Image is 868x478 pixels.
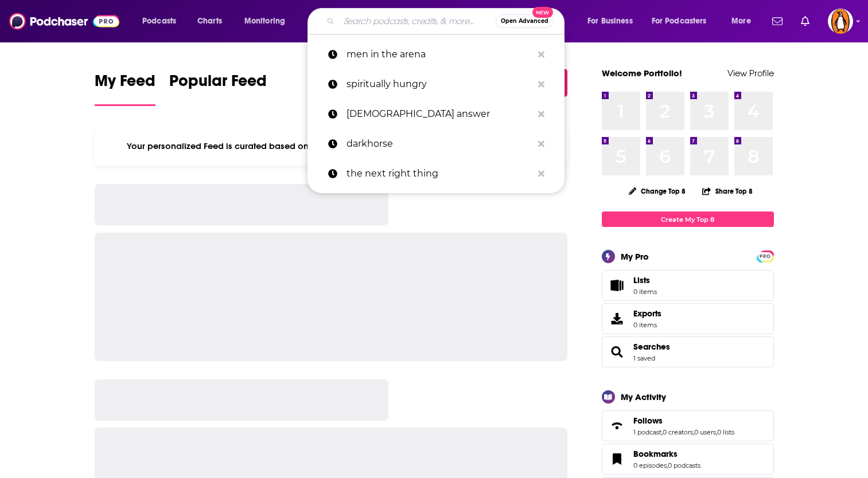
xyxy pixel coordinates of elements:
a: 0 lists [717,428,734,436]
button: Share Top 8 [702,180,753,202]
div: My Pro [621,251,649,262]
div: Your personalized Feed is curated based on the Podcasts, Creators, Users, and Lists that you Follow. [95,127,568,166]
a: Welcome Portfolio! [602,68,682,79]
a: 0 users [694,428,716,436]
a: PRO [758,252,772,260]
span: Bookmarks [602,444,774,475]
a: View Profile [727,68,774,79]
a: spiritually hungry [308,69,565,99]
span: For Business [587,13,633,29]
span: Charts [197,13,222,29]
button: open menu [723,12,765,30]
button: Change Top 8 [622,184,693,198]
input: Search podcasts, credits, & more... [339,12,496,30]
img: Podchaser - Follow, Share and Rate Podcasts [9,10,119,32]
span: Lists [633,275,650,285]
span: Lists [633,275,657,285]
p: bible answer [347,99,532,129]
a: Bookmarks [633,449,700,459]
span: Monitoring [244,13,285,29]
span: For Podcasters [652,13,707,29]
span: Bookmarks [633,449,678,459]
span: 0 items [633,288,657,296]
a: Show notifications dropdown [768,11,787,31]
a: 0 podcasts [668,461,700,469]
a: Searches [633,342,670,352]
a: 1 saved [633,354,655,362]
span: Open Advanced [501,18,548,24]
p: the next right thing [347,159,532,189]
button: Open AdvancedNew [496,14,554,28]
button: open menu [579,12,647,30]
a: Bookmarks [606,451,629,467]
a: Lists [602,270,774,301]
a: Show notifications dropdown [796,11,814,31]
span: My Feed [95,71,155,97]
p: darkhorse [347,129,532,159]
a: darkhorse [308,129,565,159]
a: Follows [606,418,629,434]
a: [DEMOGRAPHIC_DATA] answer [308,99,565,129]
span: Searches [602,336,774,367]
img: User Profile [828,9,853,34]
span: Lists [606,277,629,293]
a: My Feed [95,71,155,106]
span: , [661,428,663,436]
span: Logged in as penguin_portfolio [828,9,853,34]
span: 0 items [633,321,661,329]
span: Exports [606,311,629,327]
p: spiritually hungry [347,69,532,99]
span: Follows [633,416,663,426]
div: Search podcasts, credits, & more... [318,8,575,34]
span: Exports [633,308,661,319]
span: Follows [602,410,774,441]
a: 0 creators [663,428,693,436]
a: 1 podcast [633,428,661,436]
span: PRO [758,252,772,261]
a: Charts [190,12,229,30]
span: Popular Feed [169,71,267,97]
a: Popular Feed [169,71,267,106]
a: men in the arena [308,40,565,69]
span: , [667,461,668,469]
a: Follows [633,416,734,426]
button: Show profile menu [828,9,853,34]
button: open menu [644,12,723,30]
a: Create My Top 8 [602,211,774,227]
div: My Activity [621,391,666,402]
button: open menu [134,12,191,30]
a: Searches [606,344,629,360]
span: Podcasts [142,13,176,29]
p: men in the arena [347,40,532,69]
span: , [716,428,717,436]
span: More [731,13,751,29]
a: Exports [602,303,774,334]
a: the next right thing [308,159,565,189]
span: New [532,7,553,18]
span: , [693,428,694,436]
button: open menu [236,12,300,30]
a: 0 episodes [633,461,667,469]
